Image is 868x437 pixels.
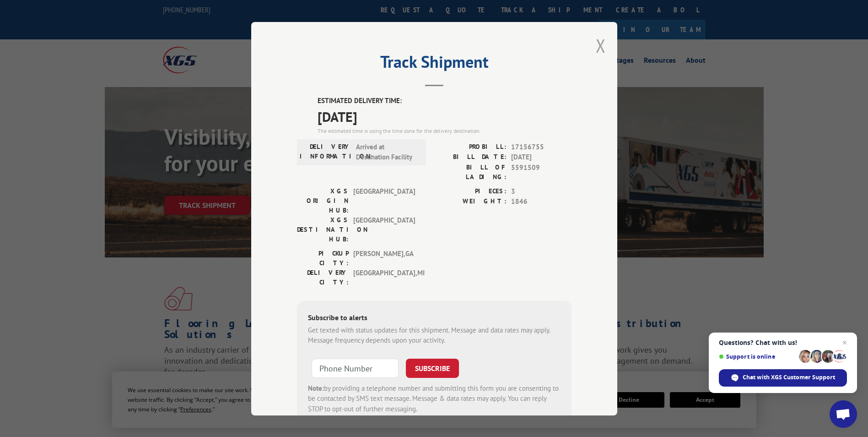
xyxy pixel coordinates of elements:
[434,142,507,152] label: PROBILL:
[300,142,351,162] label: DELIVERY INFORMATION:
[318,126,571,135] div: The estimated time is using the time zone for the delivery destination.
[434,162,507,181] label: BILL OF LADING:
[297,248,349,268] label: PICKUP CITY:
[318,106,571,126] span: [DATE]
[353,215,415,244] span: [GEOGRAPHIC_DATA]
[511,142,571,152] span: 17156755
[719,369,847,387] div: Chat with XGS Customer Support
[297,186,349,215] label: XGS ORIGIN HUB:
[719,353,796,360] span: Support is online
[297,55,571,73] h2: Track Shipment
[308,325,561,345] div: Get texted with status updates for this shipment. Message and data rates may apply. Message frequ...
[434,197,507,207] label: WEIGHT:
[839,337,850,348] span: Close chat
[406,358,459,377] button: SUBSCRIBE
[308,383,561,414] div: by providing a telephone number and submitting this form you are consenting to be contacted by SM...
[353,268,415,287] span: [GEOGRAPHIC_DATA] , MI
[312,358,399,377] input: Phone Number
[719,339,847,346] span: Questions? Chat with us!
[308,383,324,392] strong: Note:
[511,162,571,181] span: 5591509
[511,197,571,207] span: 1846
[743,373,835,382] span: Chat with XGS Customer Support
[830,400,857,428] div: Open chat
[318,96,571,106] label: ESTIMATED DELIVERY TIME:
[511,152,571,163] span: [DATE]
[297,268,349,287] label: DELIVERY CITY:
[434,152,507,163] label: BILL DATE:
[308,311,561,325] div: Subscribe to alerts
[356,142,418,162] span: Arrived at Destination Facility
[353,186,415,215] span: [GEOGRAPHIC_DATA]
[596,33,606,58] button: Close modal
[434,186,507,197] label: PIECES:
[353,248,415,268] span: [PERSON_NAME] , GA
[297,215,349,244] label: XGS DESTINATION HUB:
[511,186,571,197] span: 3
